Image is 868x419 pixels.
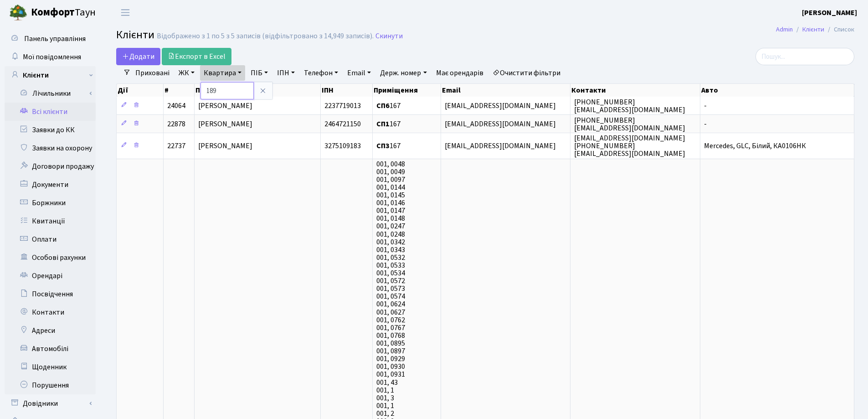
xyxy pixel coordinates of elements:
a: Очистити фільтри [489,65,564,81]
a: Додати [116,48,160,65]
span: [EMAIL_ADDRESS][DOMAIN_NAME] [445,141,556,151]
div: Відображено з 1 по 5 з 5 записів (відфільтровано з 14,949 записів). [157,32,374,41]
span: [PHONE_NUMBER] [EMAIL_ADDRESS][DOMAIN_NAME] [574,115,685,133]
button: Переключити навігацію [114,5,137,20]
th: Контакти [570,84,700,97]
a: Боржники [5,194,96,212]
span: Панель управління [24,34,86,44]
b: Комфорт [31,5,75,20]
a: Контакти [5,303,96,321]
th: Приміщення [373,84,441,97]
span: 2237719013 [324,101,361,111]
span: Додати [122,52,154,62]
a: Документи [5,176,96,194]
a: Скинути [375,32,403,41]
a: Щоденник [5,358,96,376]
a: Email [344,65,375,81]
th: Дії [117,84,164,97]
span: [PERSON_NAME] [198,119,252,129]
a: Клієнти [5,66,96,84]
th: ІПН [321,84,373,97]
a: Порушення [5,376,96,394]
li: Список [824,25,854,35]
span: [PERSON_NAME] [198,101,252,111]
span: 22878 [167,119,185,129]
nav: breadcrumb [762,20,868,39]
a: Має орендарів [432,65,487,81]
th: ПІБ [195,84,321,97]
span: Клієнти [116,27,154,43]
a: Договори продажу [5,157,96,176]
a: Автомобілі [5,340,96,358]
a: Довідники [5,394,96,413]
a: [PERSON_NAME] [802,7,857,18]
span: 2464721150 [324,119,361,129]
span: [EMAIL_ADDRESS][DOMAIN_NAME] [PHONE_NUMBER] [EMAIL_ADDRESS][DOMAIN_NAME] [574,133,685,159]
span: 3275109183 [324,141,361,151]
a: ІПН [273,65,298,81]
a: Заявки на охорону [5,139,96,157]
b: СП6 [376,101,390,111]
span: [EMAIL_ADDRESS][DOMAIN_NAME] [445,119,556,129]
a: Admin [776,25,793,34]
span: [PERSON_NAME] [198,141,252,151]
a: Держ. номер [376,65,430,81]
a: Лічильники [10,84,96,103]
span: Mercedes, GLC, Білий, КА0106НК [704,141,806,151]
span: - [704,119,707,129]
b: СП1 [376,119,390,129]
span: Мої повідомлення [23,52,81,62]
a: Орендарі [5,267,96,285]
th: Email [441,84,571,97]
span: 167 [376,141,401,151]
span: 22737 [167,141,185,151]
a: Клієнти [802,25,824,34]
a: Всі клієнти [5,103,96,121]
th: # [164,84,194,97]
a: Заявки до КК [5,121,96,139]
span: 24064 [167,101,185,111]
span: 167 [376,101,401,111]
a: Квитанції [5,212,96,230]
input: Пошук... [755,48,854,65]
a: Особові рахунки [5,248,96,267]
b: СП3 [376,141,390,151]
span: 167 [376,119,401,129]
a: Оплати [5,230,96,248]
a: Мої повідомлення [5,48,96,66]
a: Адреси [5,321,96,340]
a: Посвідчення [5,285,96,303]
span: Таун [31,5,96,21]
span: [PHONE_NUMBER] [EMAIL_ADDRESS][DOMAIN_NAME] [574,97,685,115]
a: Телефон [300,65,342,81]
a: Приховані [132,65,173,81]
a: Квартира [200,65,245,81]
span: [EMAIL_ADDRESS][DOMAIN_NAME] [445,101,556,111]
img: logo.png [9,4,27,22]
a: ПІБ [247,65,272,81]
a: Панель управління [5,30,96,48]
a: ЖК [175,65,198,81]
th: Авто [700,84,854,97]
a: Експорт в Excel [162,48,231,65]
span: - [704,101,707,111]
